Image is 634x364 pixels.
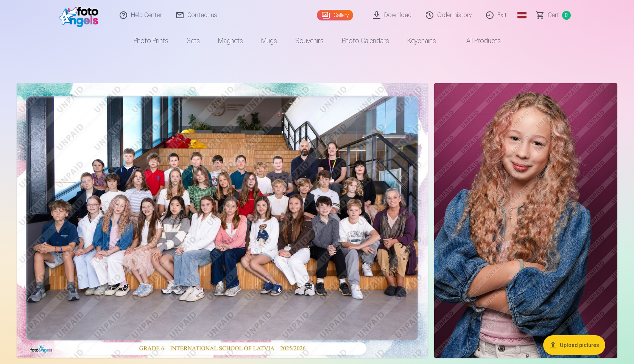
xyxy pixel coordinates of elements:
[543,335,605,355] button: Upload pictures
[437,11,472,19] font: Order history
[134,37,168,45] font: Photo prints
[286,30,333,51] a: Souvenirs
[187,37,200,45] font: Sets
[187,11,217,19] font: Contact us
[178,30,209,51] a: Sets
[317,10,353,20] a: Gallery
[252,30,286,51] a: Mugs
[333,30,398,51] a: Photo calendars
[565,12,568,18] font: 0
[333,12,349,18] font: Gallery
[261,37,277,45] font: Mugs
[59,3,103,27] img: /fa1
[131,11,162,19] font: Help Center
[398,30,445,51] a: Keychains
[209,30,252,51] a: Magnets
[295,37,324,45] font: Souvenirs
[407,37,436,45] font: Keychains
[218,37,243,45] font: Magnets
[342,37,389,45] font: Photo calendars
[548,11,559,19] font: Cart
[384,11,411,19] font: Download
[445,30,510,51] a: All products
[125,30,178,51] a: Photo prints
[560,342,599,348] font: Upload pictures
[497,11,507,19] font: Exit
[466,37,501,45] font: All products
